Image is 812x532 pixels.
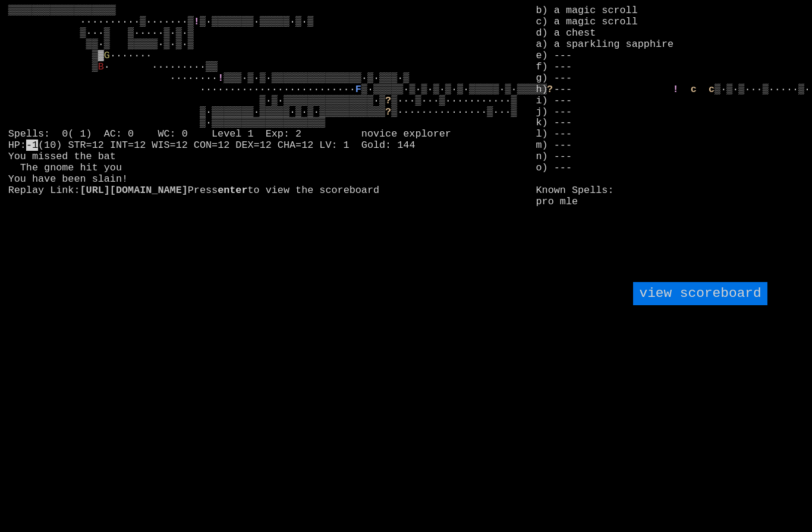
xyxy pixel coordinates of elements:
[104,50,110,61] font: G
[8,5,520,271] larn: ▒▒▒▒▒▒▒▒▒▒▒▒▒▒▒▒▒▒ ··········▒·······▒ ▒·▒▒▒▒▒▒▒·▒▒▒▒▒·▒·▒ ▒···▒ ▒·····▒·▒·▒ ▒▒·▒ ▒▒▒▒▒·▒·▒·▒ ▒▓ ...
[536,5,804,165] stats: b) a magic scroll c) a magic scroll d) a chest a) a sparkling sapphire e) --- f) --- g) --- h) --...
[385,106,391,118] font: ?
[194,16,200,27] font: !
[218,185,247,196] b: enter
[26,140,38,151] mark: -1
[98,61,104,72] font: B
[355,84,361,95] font: F
[218,72,224,84] font: !
[633,282,767,305] input: view scoreboard
[80,185,188,196] a: [URL][DOMAIN_NAME]
[385,95,391,106] font: ?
